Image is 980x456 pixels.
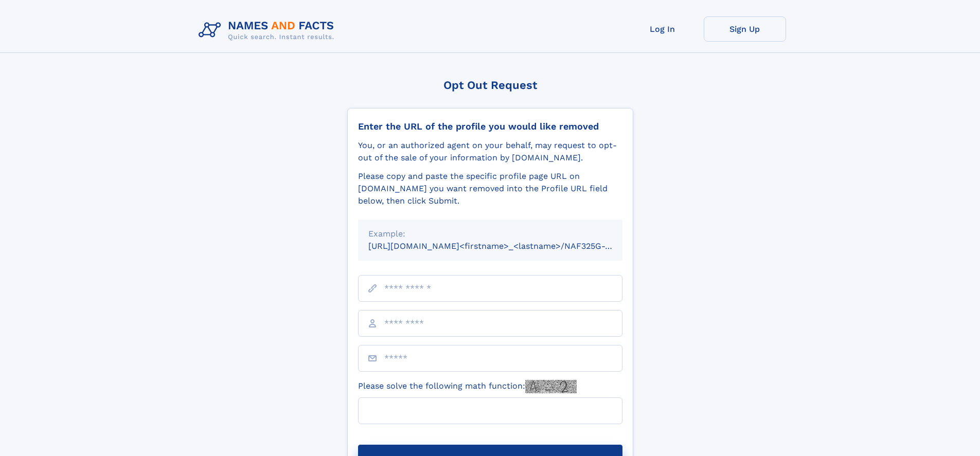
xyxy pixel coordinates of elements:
[621,16,704,42] a: Log In
[368,228,612,240] div: Example:
[358,121,622,132] div: Enter the URL of the profile you would like removed
[358,170,622,207] div: Please copy and paste the specific profile page URL on [DOMAIN_NAME] you want removed into the Pr...
[704,16,786,42] a: Sign Up
[368,241,642,251] small: [URL][DOMAIN_NAME]<firstname>_<lastname>/NAF325G-xxxxxxxx
[347,79,633,92] div: Opt Out Request
[358,380,577,393] label: Please solve the following math function:
[358,139,622,164] div: You, or an authorized agent on your behalf, may request to opt-out of the sale of your informatio...
[194,16,343,44] img: Logo Names and Facts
